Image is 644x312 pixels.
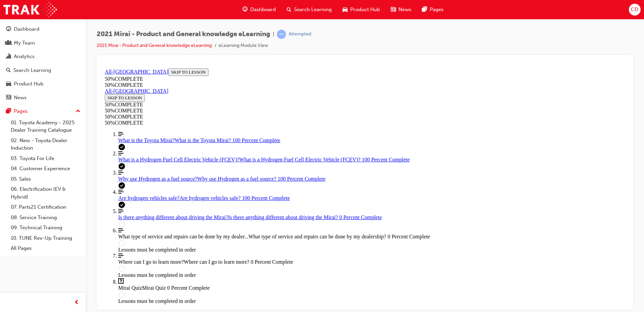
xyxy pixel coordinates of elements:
[3,10,523,16] div: 50 % COMPLETE
[6,40,11,46] span: people-icon
[287,5,291,14] span: search-icon
[3,105,83,118] button: Pages
[97,43,212,48] a: 2021 Mirai - Product and General knowledge eLearning
[6,68,11,74] span: search-icon
[8,118,83,135] a: 01. Toyota Academy - 2025 Dealer Training Catalogue
[13,67,51,74] div: Search Learning
[3,23,83,35] a: Dashboard
[273,30,274,38] span: |
[6,95,11,101] span: news-icon
[8,212,83,223] a: 08. Service Training
[289,31,311,37] div: Attempted
[243,5,248,14] span: guage-icon
[97,30,270,38] span: 2021 Mirai - Product and General knowledge eLearning
[14,53,35,60] div: Analytics
[277,30,286,39] span: learningRecordVerb_ATTEMPT-icon
[14,39,35,47] div: My Team
[14,80,43,88] div: Product Hub
[8,233,83,243] a: 10. TUNE Rev-Up Training
[6,81,11,87] span: car-icon
[8,135,83,153] a: 02. New - Toyota Dealer Induction
[3,22,92,48] section: Course Information
[6,26,11,32] span: guage-icon
[3,42,92,48] div: 50 % COMPLETE
[8,243,83,254] a: All Pages
[3,54,523,60] div: 50 % COMPLETE
[66,3,106,10] button: SKIP TO LESSON
[3,28,43,36] button: SKIP TO LESSON
[250,6,276,14] span: Dashboard
[8,202,83,212] a: 07. Parts21 Certification
[3,37,83,49] a: My Team
[3,2,57,17] img: Trak
[6,108,11,114] span: pages-icon
[3,92,83,104] a: News
[417,3,449,17] a: pages-iconPages
[3,48,523,54] div: 50 % COMPLETE
[14,107,28,115] div: Pages
[3,22,66,28] a: All-[GEOGRAPHIC_DATA]
[3,78,83,90] a: Product Hub
[14,94,27,102] div: News
[6,54,11,60] span: chart-icon
[422,5,427,14] span: pages-icon
[385,3,417,17] a: news-iconNews
[337,3,385,17] a: car-iconProduct Hub
[8,163,83,174] a: 04. Customer Experience
[3,3,523,22] section: Course Information
[3,22,83,105] button: DashboardMy TeamAnalyticsSearch LearningProduct HubNews
[281,3,337,17] a: search-iconSearch Learning
[3,64,83,77] a: Search Learning
[14,25,39,33] div: Dashboard
[8,174,83,184] a: 05. Sales
[3,3,523,238] section: Course Overview
[8,184,83,202] a: 06. Electrification (EV & Hybrid)
[629,4,641,16] button: CD
[76,107,80,116] span: up-icon
[430,6,444,14] span: Pages
[294,6,332,14] span: Search Learning
[391,5,396,14] span: news-icon
[343,5,348,14] span: car-icon
[219,42,268,50] li: eLearning Module View
[3,36,92,42] div: 50 % COMPLETE
[350,6,380,14] span: Product Hub
[3,3,66,9] a: All-[GEOGRAPHIC_DATA]
[8,153,83,164] a: 03. Toyota For Life
[3,16,523,22] div: 50 % COMPLETE
[3,66,523,238] nav: Course Outline
[398,6,411,14] span: News
[237,3,281,17] a: guage-iconDashboard
[74,298,79,307] span: prev-icon
[3,50,83,63] a: Analytics
[8,223,83,233] a: 09. Technical Training
[631,6,638,14] span: CD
